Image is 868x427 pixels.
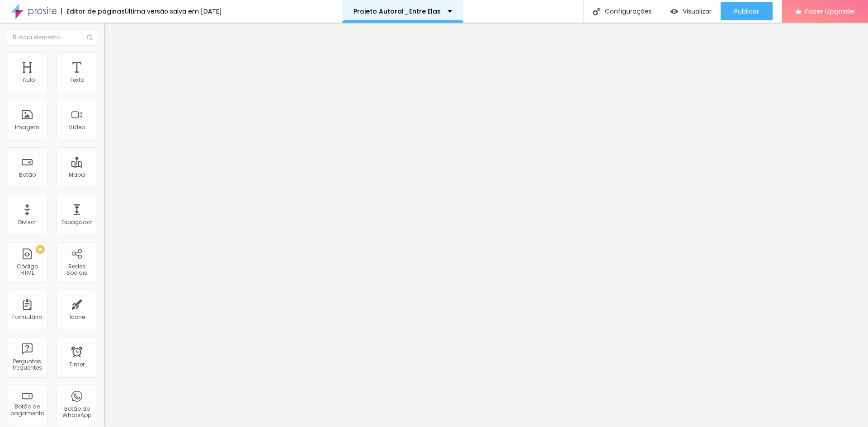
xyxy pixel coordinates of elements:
[125,8,222,14] div: Última versão salva em [DATE]
[61,219,92,225] div: Espaçador
[69,124,85,131] div: Vídeo
[69,172,85,178] div: Mapa
[354,8,441,14] p: Projeto Autoral_Entre Elas
[59,406,94,419] div: Botão do WhatsApp
[661,2,721,20] button: Visualizar
[734,8,759,15] span: Publicar
[19,77,35,83] div: Título
[593,8,600,15] img: Icone
[69,361,85,368] div: Timer
[12,314,42,320] div: Formulário
[18,219,36,225] div: Divisor
[15,124,39,131] div: Imagem
[683,8,712,15] span: Visualizar
[70,77,84,83] div: Texto
[7,29,97,46] input: Buscar elemento
[670,8,678,15] img: view-1.svg
[721,2,773,20] button: Publicar
[9,404,45,417] div: Botão de pagamento
[59,263,94,277] div: Redes Sociais
[61,8,125,14] div: Editor de páginas
[9,358,45,371] div: Perguntas frequentes
[805,7,854,15] span: Fazer Upgrade
[19,172,36,178] div: Botão
[69,314,85,320] div: Ícone
[87,35,92,40] img: Icone
[9,263,45,277] div: Código HTML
